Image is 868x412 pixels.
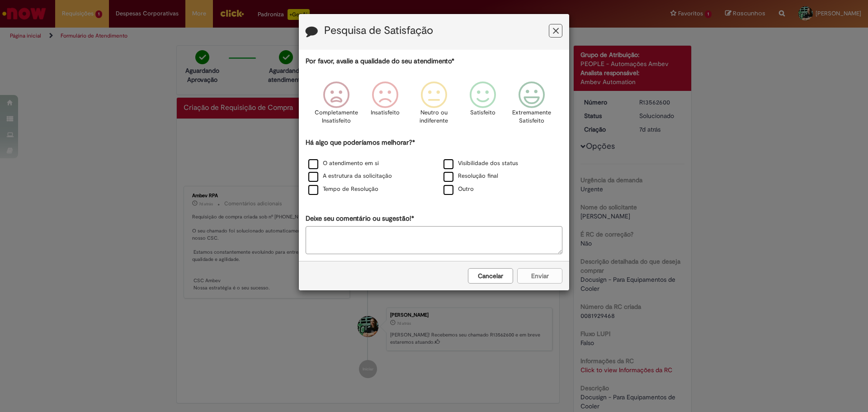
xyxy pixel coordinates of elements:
div: Insatisfeito [362,75,408,137]
label: Resolução final [443,172,498,180]
label: Tempo de Resolução [308,185,378,194]
label: Deixe seu comentário ou sugestão!* [306,214,414,223]
label: Por favor, avalie a qualidade do seu atendimento* [306,57,454,66]
label: O atendimento em si [308,159,379,168]
label: Outro [443,185,474,194]
p: Satisfeito [470,109,495,117]
div: Extremamente Satisfeito [509,75,555,137]
div: Completamente Insatisfeito [313,75,359,137]
button: Cancelar [468,268,513,284]
label: Visibilidade dos status [443,159,518,168]
div: Há algo que poderíamos melhorar?* [306,138,562,196]
label: A estrutura da solicitação [308,172,392,180]
p: Completamente Insatisfeito [315,109,358,125]
div: Neutro ou indiferente [411,75,457,137]
p: Extremamente Satisfeito [512,109,551,125]
div: Satisfeito [460,75,506,137]
p: Neutro ou indiferente [418,109,450,125]
label: Pesquisa de Satisfação [324,25,433,37]
p: Insatisfeito [371,109,400,117]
